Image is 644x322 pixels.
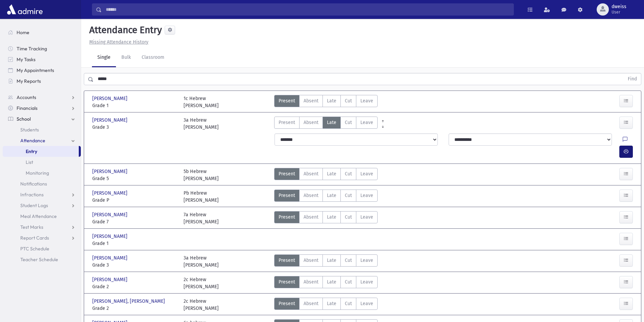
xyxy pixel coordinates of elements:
[360,278,373,286] span: Leave
[3,254,81,265] a: Teacher Schedule
[17,94,36,100] span: Accounts
[3,65,81,76] a: My Appointments
[3,54,81,65] a: My Tasks
[89,39,148,45] u: Missing Attendance History
[92,197,177,204] span: Grade P
[279,214,295,221] span: Present
[87,39,148,45] a: Missing Attendance History
[92,48,116,67] a: Single
[26,170,49,176] span: Monitoring
[3,168,81,178] a: Monitoring
[3,114,81,124] a: School
[345,119,352,126] span: Cut
[279,300,295,307] span: Present
[3,178,81,189] a: Notifications
[274,254,378,269] div: AttTypes
[17,67,54,73] span: My Appointments
[20,235,49,241] span: Report Cards
[20,202,48,208] span: Student Logs
[184,117,219,131] div: 3a Hebrew [PERSON_NAME]
[304,119,318,126] span: Absent
[345,300,352,307] span: Cut
[87,24,162,36] h5: Attendance Entry
[92,102,177,109] span: Grade 1
[116,48,136,67] a: Bulk
[279,278,295,286] span: Present
[624,73,641,85] button: Find
[3,146,79,157] a: Entry
[184,95,219,109] div: 1c Hebrew [PERSON_NAME]
[612,4,626,9] span: dweiss
[20,127,39,133] span: Students
[20,181,47,187] span: Notifications
[279,192,295,199] span: Present
[304,214,318,221] span: Absent
[92,262,177,269] span: Grade 3
[3,124,81,135] a: Students
[274,190,378,204] div: AttTypes
[92,95,129,102] span: [PERSON_NAME]
[92,283,177,290] span: Grade 2
[304,97,318,104] span: Absent
[304,257,318,264] span: Absent
[92,168,129,175] span: [PERSON_NAME]
[327,214,336,221] span: Late
[3,157,81,168] a: List
[92,218,177,225] span: Grade 7
[92,175,177,182] span: Grade 5
[327,119,336,126] span: Late
[26,159,33,165] span: List
[327,278,336,286] span: Late
[102,3,514,16] input: Search
[20,138,45,144] span: Attendance
[20,224,43,230] span: Test Marks
[345,257,352,264] span: Cut
[345,97,352,104] span: Cut
[345,214,352,221] span: Cut
[17,29,29,35] span: Home
[274,211,378,225] div: AttTypes
[360,214,373,221] span: Leave
[360,170,373,177] span: Leave
[327,192,336,199] span: Late
[274,298,378,312] div: AttTypes
[17,46,47,52] span: Time Tracking
[274,95,378,109] div: AttTypes
[3,103,81,114] a: Financials
[345,192,352,199] span: Cut
[20,192,44,198] span: Infractions
[92,276,129,283] span: [PERSON_NAME]
[360,119,373,126] span: Leave
[327,300,336,307] span: Late
[360,300,373,307] span: Leave
[92,190,129,197] span: [PERSON_NAME]
[360,257,373,264] span: Leave
[92,211,129,218] span: [PERSON_NAME]
[26,148,37,154] span: Entry
[17,78,41,84] span: My Reports
[3,43,81,54] a: Time Tracking
[92,305,177,312] span: Grade 2
[20,213,57,219] span: Meal Attendance
[274,168,378,182] div: AttTypes
[304,170,318,177] span: Absent
[184,190,219,204] div: Pb Hebrew [PERSON_NAME]
[3,189,81,200] a: Infractions
[279,97,295,104] span: Present
[345,170,352,177] span: Cut
[184,254,219,269] div: 3a Hebrew [PERSON_NAME]
[360,97,373,104] span: Leave
[5,3,44,16] img: AdmirePro
[3,135,81,146] a: Attendance
[612,9,626,15] span: User
[3,211,81,222] a: Meal Attendance
[92,117,129,124] span: [PERSON_NAME]
[3,243,81,254] a: PTC Schedule
[304,278,318,286] span: Absent
[345,278,352,286] span: Cut
[3,92,81,103] a: Accounts
[17,105,38,111] span: Financials
[274,276,378,290] div: AttTypes
[92,124,177,131] span: Grade 3
[20,246,49,252] span: PTC Schedule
